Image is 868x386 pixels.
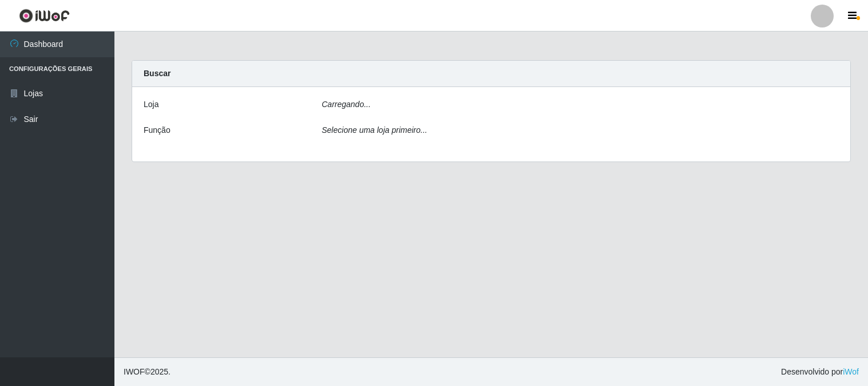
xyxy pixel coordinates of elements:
[843,367,859,376] a: iWof
[124,367,145,376] span: IWOF
[144,124,171,136] label: Função
[124,366,171,378] span: © 2025 .
[781,366,859,378] span: Desenvolvido por
[144,99,158,111] label: Loja
[322,125,427,135] i: Selecione uma loja primeiro...
[144,69,171,78] strong: Buscar
[19,9,70,23] img: CoreUI Logo
[322,100,371,109] i: Carregando...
